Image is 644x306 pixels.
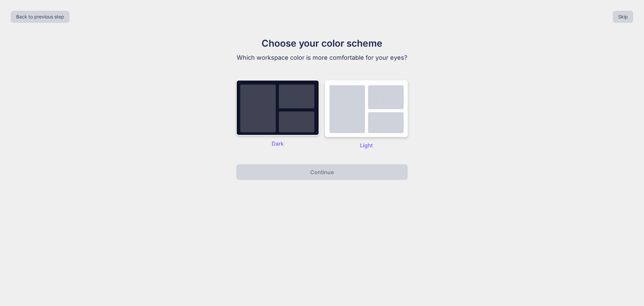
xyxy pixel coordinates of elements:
[613,11,633,23] button: Skip
[325,80,408,137] img: dark
[236,164,408,180] button: Continue
[236,80,319,136] img: dark
[209,53,435,62] p: Which workspace color is more comfortable for your eyes?
[11,11,70,23] button: Back to previous step
[209,36,435,50] h1: Choose your color scheme
[325,141,408,149] p: Light
[310,168,334,176] p: Continue
[236,140,319,148] p: Dark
